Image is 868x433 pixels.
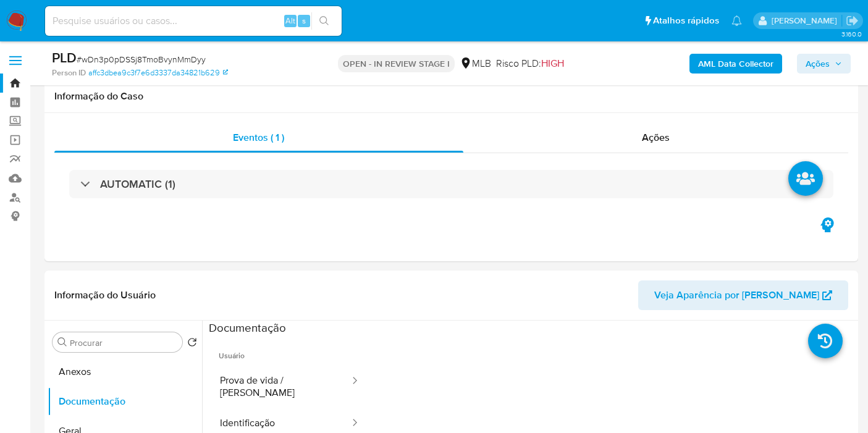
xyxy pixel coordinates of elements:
h1: Informação do Usuário [54,289,156,301]
input: Pesquise usuários ou casos... [45,13,342,29]
b: Person ID [52,67,86,78]
a: Notificações [731,15,742,26]
button: Documentação [48,387,202,416]
b: AML Data Collector [698,54,773,74]
p: leticia.merlin@mercadolivre.com [772,15,841,27]
span: s [302,15,306,27]
b: PLD [52,48,77,67]
p: OPEN - IN REVIEW STAGE I [338,55,455,72]
span: Risco PLD: [496,57,564,70]
span: Ações [806,54,830,74]
div: AUTOMATIC (1) [69,170,833,198]
input: Procurar [70,337,177,348]
button: Procurar [57,337,67,347]
h1: Informação do Caso [54,90,848,103]
button: Anexos [48,357,202,387]
span: Alt [285,15,295,27]
span: HIGH [541,56,564,70]
span: Ações [642,130,670,145]
a: affc3dbea9c3f7e6d3337da34821b629 [88,67,228,78]
span: Atalhos rápidos [653,14,719,27]
button: AML Data Collector [689,54,782,74]
button: Retornar ao pedido padrão [187,337,197,351]
a: Sair [846,14,859,27]
div: MLB [460,57,491,70]
h3: AUTOMATIC (1) [100,177,175,191]
span: Eventos ( 1 ) [233,130,284,145]
button: Ações [797,54,851,74]
span: Veja Aparência por [PERSON_NAME] [654,280,819,310]
button: search-icon [311,12,337,30]
button: Veja Aparência por [PERSON_NAME] [638,280,848,310]
span: # wDn3p0pDSSj8TmoBvynMmDyy [77,53,206,65]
